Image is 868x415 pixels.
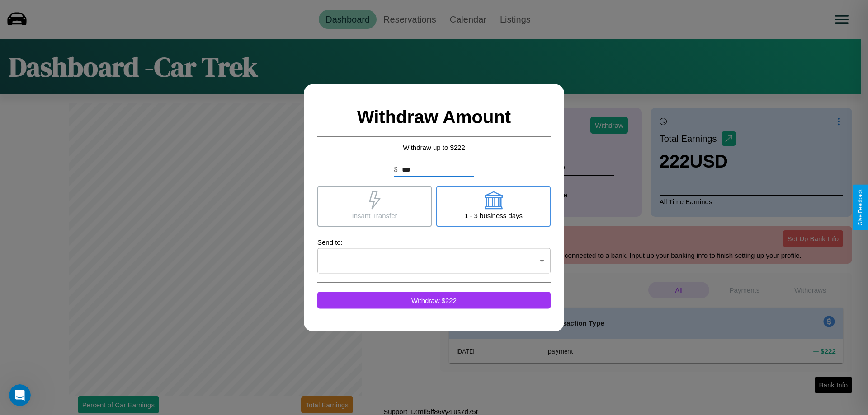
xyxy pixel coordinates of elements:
[9,384,31,406] iframe: Intercom live chat
[317,236,551,248] p: Send to:
[317,292,551,308] button: Withdraw $222
[464,209,523,221] p: 1 - 3 business days
[352,209,397,221] p: Insant Transfer
[317,141,551,153] p: Withdraw up to $ 222
[394,164,398,175] p: $
[857,189,863,226] div: Give Feedback
[317,98,551,136] h2: Withdraw Amount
